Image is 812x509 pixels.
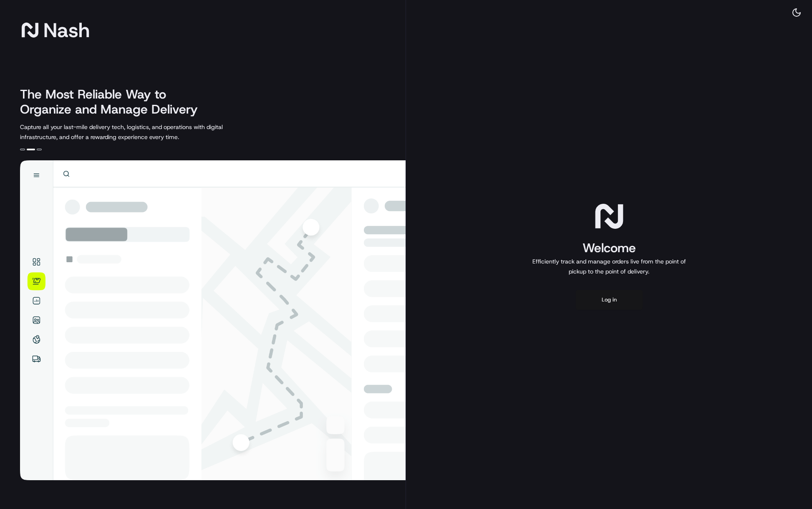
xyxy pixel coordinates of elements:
[43,22,90,38] span: Nash
[529,240,689,256] h1: Welcome
[20,122,260,142] p: Capture all your last-mile delivery tech, logistics, and operations with digital infrastructure, ...
[576,290,643,310] button: Log in
[529,256,689,276] p: Efficiently track and manage orders live from the point of pickup to the point of delivery.
[20,87,207,117] h2: The Most Reliable Way to Organize and Manage Delivery
[20,160,406,480] img: illustration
